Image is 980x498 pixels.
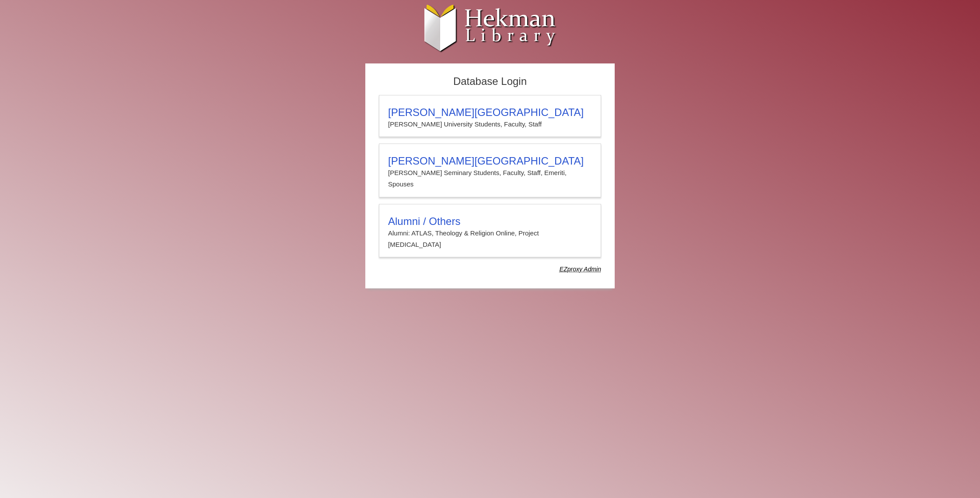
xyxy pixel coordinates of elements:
dfn: Use Alumni login [560,266,601,273]
summary: Alumni / OthersAlumni: ATLAS, Theology & Religion Online, Project [MEDICAL_DATA] [388,215,592,251]
a: [PERSON_NAME][GEOGRAPHIC_DATA][PERSON_NAME] Seminary Students, Faculty, Staff, Emeriti, Spouses [379,144,601,197]
p: [PERSON_NAME] Seminary Students, Faculty, Staff, Emeriti, Spouses [388,167,592,190]
p: Alumni: ATLAS, Theology & Religion Online, Project [MEDICAL_DATA] [388,228,592,251]
h3: Alumni / Others [388,215,592,228]
a: [PERSON_NAME][GEOGRAPHIC_DATA][PERSON_NAME] University Students, Faculty, Staff [379,95,601,137]
h3: [PERSON_NAME][GEOGRAPHIC_DATA] [388,155,592,167]
h2: Database Login [374,73,605,91]
h3: [PERSON_NAME][GEOGRAPHIC_DATA] [388,106,592,119]
p: [PERSON_NAME] University Students, Faculty, Staff [388,119,592,130]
